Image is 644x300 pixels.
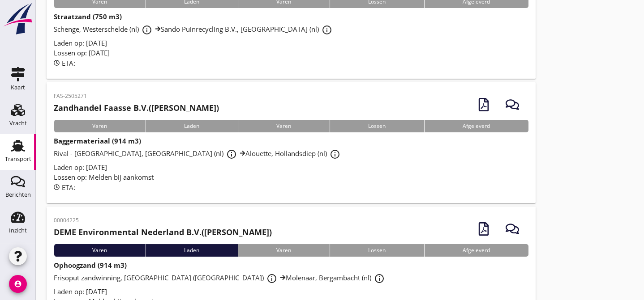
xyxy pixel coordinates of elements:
span: ETA: [62,59,75,68]
strong: Baggermateriaal (914 m3) [54,136,141,145]
div: Laden [146,120,238,132]
div: Inzicht [9,228,27,233]
div: Varen [54,244,146,257]
div: Vracht [9,120,27,126]
div: Kaart [11,85,25,90]
i: info_outline [374,273,385,284]
a: FAS-2505271Zandhandel Faasse B.V.([PERSON_NAME])VarenLadenVarenLossenAfgeleverdBaggermateriaal (9... [47,82,536,203]
span: Rival - [GEOGRAPHIC_DATA], [GEOGRAPHIC_DATA] (nl) Alouette, Hollandsdiep (nl) [54,149,343,158]
span: Lossen op: Melden bij aankomst [54,173,154,182]
span: Laden op: [DATE] [54,163,107,172]
i: info_outline [226,149,237,160]
i: info_outline [322,25,332,35]
span: Laden op: [DATE] [54,287,107,296]
div: Laden [146,244,238,257]
div: Lossen [330,244,424,257]
strong: Straatzand (750 m3) [54,12,122,21]
div: Varen [238,244,330,257]
span: Laden op: [DATE] [54,38,107,47]
span: ETA: [62,183,75,192]
div: Lossen [330,120,424,132]
div: Berichten [5,192,31,198]
div: Varen [54,120,146,132]
div: Afgeleverd [424,244,528,257]
strong: Zandhandel Faasse B.V. [54,102,149,113]
span: Lossen op: [DATE] [54,48,110,57]
img: logo-small.a267ee39.svg [2,2,34,35]
span: Frisoput zandwinning, [GEOGRAPHIC_DATA] ([GEOGRAPHIC_DATA]) Molenaar, Bergambacht (nl) [54,273,387,282]
i: info_outline [330,149,340,160]
p: 00004225 [54,216,272,224]
div: Varen [238,120,330,132]
h2: ([PERSON_NAME]) [54,226,272,238]
div: Afgeleverd [424,120,528,132]
strong: DEME Environmental Nederland B.V. [54,227,202,237]
span: Schenge, Westerschelde (nl) Sando Puinrecycling B.V., [GEOGRAPHIC_DATA] (nl) [54,25,335,34]
div: Transport [5,156,31,162]
i: info_outline [142,25,152,35]
i: account_circle [9,275,27,293]
strong: Ophoogzand (914 m3) [54,261,127,270]
i: info_outline [266,273,277,284]
h2: ([PERSON_NAME]) [54,102,219,114]
p: FAS-2505271 [54,92,219,100]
